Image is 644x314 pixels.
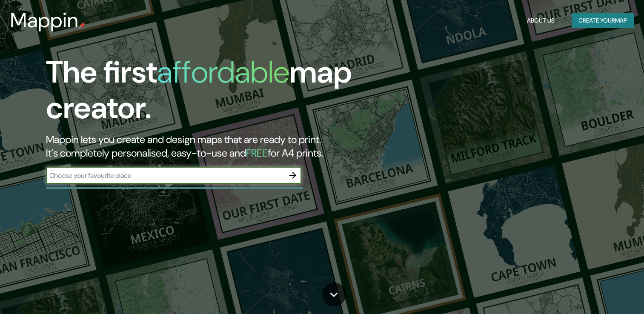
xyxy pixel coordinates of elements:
h5: FREE [246,146,268,160]
h1: The first map creator. [46,54,368,133]
input: Choose your favourite place [46,171,284,180]
button: Create yourmap [572,13,634,29]
img: mappin-pin [79,22,86,29]
h3: Mappin [10,9,79,32]
h2: Mappin lets you create and design maps that are ready to print. It's completely personalised, eas... [46,133,368,160]
button: About Us [524,13,558,29]
h1: affordable [157,52,289,92]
